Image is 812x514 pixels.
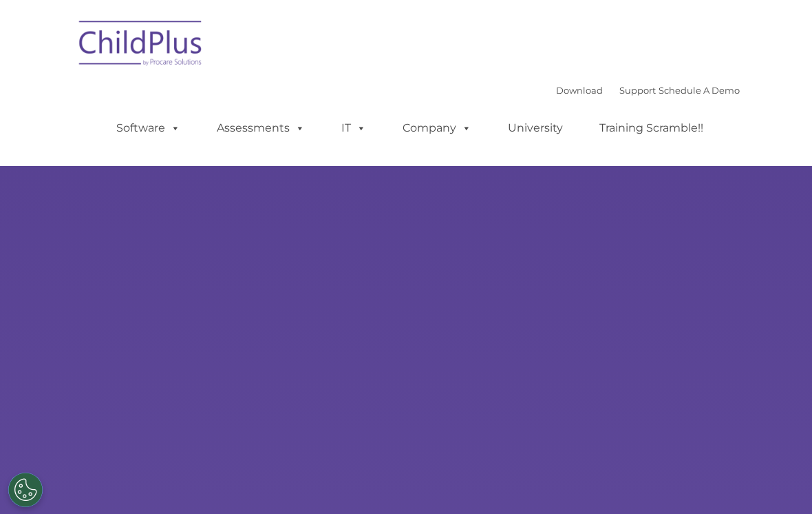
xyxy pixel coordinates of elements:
[389,114,485,142] a: Company
[619,85,656,96] a: Support
[659,85,740,96] a: Schedule A Demo
[203,114,319,142] a: Assessments
[72,11,210,80] img: ChildPlus by Procare Solutions
[494,114,577,142] a: University
[328,114,380,142] a: IT
[586,114,717,142] a: Training Scramble!!
[103,114,194,142] a: Software
[556,85,740,96] font: |
[556,85,603,96] a: Download
[8,473,43,507] button: Cookies Settings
